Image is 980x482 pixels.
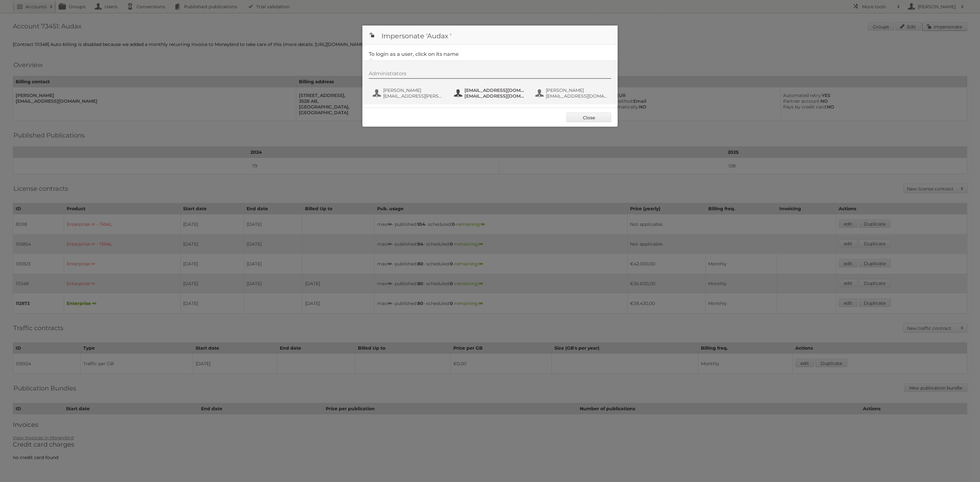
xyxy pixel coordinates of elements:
button: [PERSON_NAME] [EMAIL_ADDRESS][DOMAIN_NAME] [535,87,610,100]
button: [PERSON_NAME] [EMAIL_ADDRESS][PERSON_NAME][DOMAIN_NAME] [372,87,447,100]
span: [EMAIL_ADDRESS][DOMAIN_NAME] [464,93,526,99]
a: Close [567,113,611,122]
span: [EMAIL_ADDRESS][PERSON_NAME][DOMAIN_NAME] [383,93,445,99]
span: [PERSON_NAME] [383,87,445,93]
button: [EMAIL_ADDRESS][DOMAIN_NAME] [EMAIL_ADDRESS][DOMAIN_NAME] [453,87,528,100]
span: [EMAIL_ADDRESS][DOMAIN_NAME] [546,93,608,99]
span: [PERSON_NAME] [546,87,608,93]
span: [EMAIL_ADDRESS][DOMAIN_NAME] [464,87,526,93]
h1: Impersonate 'Audax ' [362,26,618,45]
legend: To login as a user, click on its name [369,51,459,57]
div: Administrators [369,70,611,79]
